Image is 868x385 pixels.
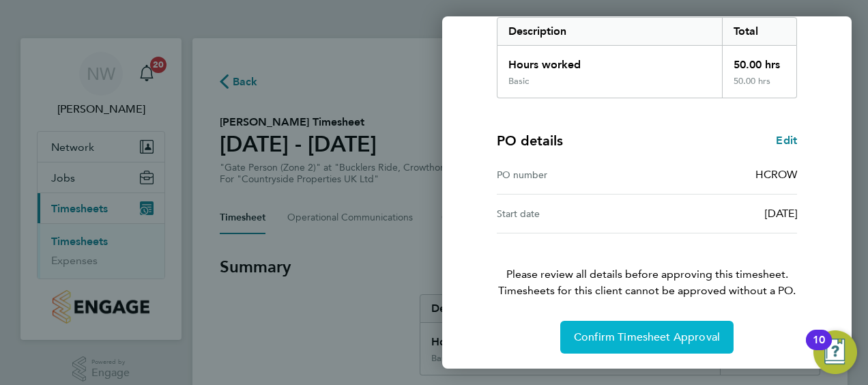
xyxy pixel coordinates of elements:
span: Edit [776,134,797,147]
div: 50.00 hrs [722,46,797,76]
a: Edit [776,132,797,149]
div: PO number [497,167,647,183]
div: Summary of 22 - 28 Sep 2025 [497,17,797,98]
div: Basic [508,76,529,87]
h4: PO details [497,131,563,150]
div: Description [497,18,722,45]
button: Open Resource Center, 10 new notifications [813,330,857,374]
div: 50.00 hrs [722,76,797,98]
div: Hours worked [497,46,722,76]
div: Total [722,18,797,45]
span: HCROW [755,168,797,181]
button: Confirm Timesheet Approval [560,321,734,354]
div: 10 [813,340,825,358]
div: [DATE] [647,205,797,222]
p: Please review all details before approving this timesheet. [480,233,813,299]
span: Confirm Timesheet Approval [574,330,720,344]
div: Start date [497,205,647,222]
span: Timesheets for this client cannot be approved without a PO. [480,283,813,299]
